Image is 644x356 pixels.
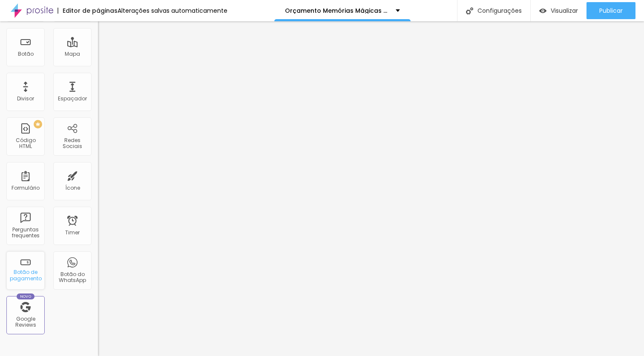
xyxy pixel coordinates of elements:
div: Botão de pagamento [9,269,42,282]
div: Botão do WhatsApp [55,271,89,284]
div: Perguntas frequentes [9,227,42,239]
span: Visualizar [551,7,578,14]
span: Publicar [599,7,623,14]
button: Publicar [586,2,635,19]
div: Timer [65,230,80,236]
div: Ícone [65,185,80,191]
div: Novo [17,293,35,299]
img: Icone [466,7,473,14]
button: Visualizar [531,2,586,19]
p: Orçamento Memórias Mágicas Terra [DATE] [285,8,389,14]
div: Google Reviews [9,316,42,328]
div: Mapa [65,51,80,57]
img: view-1.svg [539,7,546,14]
div: Redes Sociais [55,137,89,150]
div: Alterações salvas automaticamente [118,8,227,14]
div: Formulário [11,185,40,191]
div: Espaçador [58,96,87,102]
div: Divisor [17,96,34,102]
div: Botão [18,51,34,57]
div: Editor de páginas [57,8,118,14]
div: Código HTML [9,137,42,150]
